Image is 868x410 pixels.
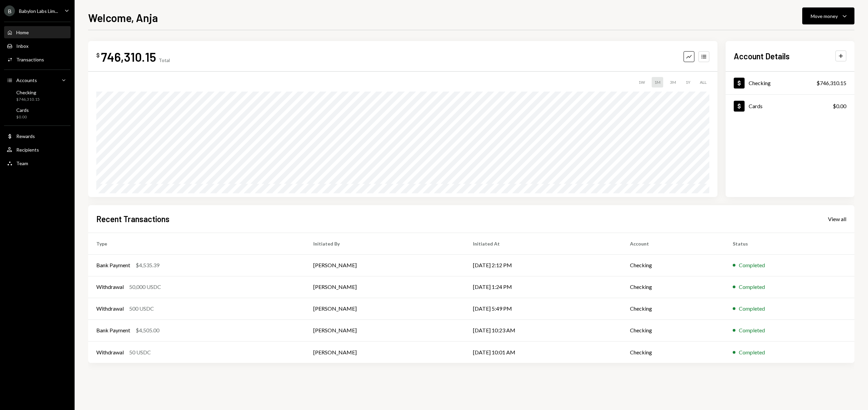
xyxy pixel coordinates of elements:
td: Checking [622,298,725,319]
div: Completed [739,348,765,356]
th: Initiated By [305,233,465,254]
div: $746,310.15 [16,97,40,102]
div: $4,505.00 [136,326,159,334]
div: Rewards [16,133,35,139]
div: Team [16,160,28,166]
div: Move money [811,13,838,20]
div: $0.00 [833,102,846,110]
td: [PERSON_NAME] [305,276,465,298]
div: Checking [16,90,40,95]
div: Bank Payment [96,326,130,334]
div: Accounts [16,77,37,83]
a: Inbox [4,40,71,52]
td: [PERSON_NAME] [305,254,465,276]
div: $0.00 [16,114,29,120]
td: Checking [622,319,725,341]
div: $4,535.39 [136,261,159,269]
a: Team [4,157,71,169]
td: [DATE] 1:24 PM [465,276,622,298]
h2: Account Details [734,51,790,62]
div: Total [159,57,170,63]
td: [DATE] 10:23 AM [465,319,622,341]
td: [PERSON_NAME] [305,298,465,319]
div: 50,000 USDC [129,283,161,291]
div: Completed [739,305,765,313]
div: 3M [667,77,679,87]
th: Status [725,233,854,254]
div: 1W [636,77,648,87]
h2: Recent Transactions [96,213,170,224]
div: Home [16,30,29,35]
div: ALL [697,77,709,87]
div: Cards [16,107,29,113]
th: Initiated At [465,233,622,254]
a: Recipients [4,143,71,156]
div: $746,310.15 [816,79,846,87]
a: Transactions [4,53,71,65]
td: [PERSON_NAME] [305,341,465,363]
td: Checking [622,254,725,276]
div: Transactions [16,57,44,62]
a: Accounts [4,74,71,86]
div: Withdrawal [96,305,124,313]
td: Checking [622,276,725,298]
div: View all [828,216,846,222]
div: Cards [749,103,763,109]
a: Checking$746,310.15 [4,87,71,104]
div: Inbox [16,43,28,49]
h1: Welcome, Anja [88,11,158,24]
div: $ [96,52,100,59]
div: Completed [739,283,765,291]
a: Cards$0.00 [726,95,854,117]
div: 746,310.15 [101,49,156,64]
th: Type [88,233,305,254]
td: [DATE] 5:49 PM [465,298,622,319]
div: Bank Payment [96,261,130,269]
div: 50 USDC [129,348,151,356]
td: [DATE] 10:01 AM [465,341,622,363]
div: Completed [739,261,765,269]
div: B [4,5,15,16]
div: Checking [749,80,771,86]
div: Recipients [16,147,39,153]
a: Home [4,26,71,38]
div: Babylon Labs Lim... [19,8,58,14]
td: [PERSON_NAME] [305,319,465,341]
a: Checking$746,310.15 [726,72,854,94]
a: View all [828,215,846,222]
div: 1Y [683,77,693,87]
button: Move money [802,7,854,24]
div: Completed [739,326,765,334]
div: 500 USDC [129,305,154,313]
a: Rewards [4,130,71,142]
div: Withdrawal [96,348,124,356]
div: Withdrawal [96,283,124,291]
td: Checking [622,341,725,363]
th: Account [622,233,725,254]
a: Cards$0.00 [4,105,71,121]
div: 1M [652,77,663,87]
td: [DATE] 2:12 PM [465,254,622,276]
